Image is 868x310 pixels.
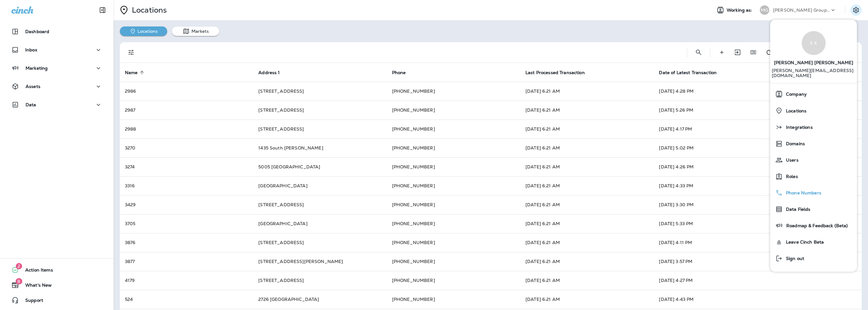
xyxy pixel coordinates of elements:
td: 3274 [120,157,253,176]
td: [DATE] 5:02 PM [654,138,862,157]
td: [DATE] 6:21 AM [520,252,654,271]
span: Roadmap & Feedback (Beta) [783,223,848,229]
td: 3270 [120,138,253,157]
td: [DATE] 4:33 PM [654,176,862,195]
td: [STREET_ADDRESS] [253,195,387,214]
td: [PHONE_NUMBER] [387,82,520,101]
a: Roles [773,170,854,183]
td: [STREET_ADDRESS] [253,82,387,101]
td: [DATE] 4:11 PM [654,233,862,252]
td: [DATE] 6:21 AM [520,271,654,290]
span: Integrations [783,125,813,130]
td: [DATE] 5:26 PM [654,101,862,120]
button: Inbox [6,44,107,56]
span: Phone [392,70,414,75]
span: Locations [783,108,806,114]
td: [PHONE_NUMBER] [387,138,520,157]
button: Marketing [6,62,107,74]
td: [DATE] 6:21 AM [520,214,654,233]
td: [PHONE_NUMBER] [387,157,520,176]
button: Phone Numbers [770,184,857,201]
td: 3429 [120,195,253,214]
td: [PHONE_NUMBER] [387,271,520,290]
button: Assets [6,80,107,93]
td: 3877 [120,252,253,271]
p: Data [26,102,36,107]
span: 8 [15,278,22,284]
td: [PHONE_NUMBER] [387,120,520,138]
td: 3316 [120,176,253,195]
p: [PERSON_NAME][EMAIL_ADDRESS][DOMAIN_NAME] [771,68,855,83]
td: [DATE] 6:21 AM [520,157,654,176]
span: Refresh transaction statistics [763,49,775,55]
td: 3705 [120,214,253,233]
span: Phone Numbers [783,190,821,196]
button: Import Locations [731,46,744,59]
span: Support [19,298,43,305]
span: Phone [392,70,406,75]
td: 1435 South [PERSON_NAME] [253,138,387,157]
td: [PHONE_NUMBER] [387,252,520,271]
a: Locations [773,104,854,117]
button: 2Action Items [6,264,107,276]
button: Filters [125,46,138,59]
button: Leave Cinch Beta [770,234,857,250]
div: MG [760,5,769,15]
p: [PERSON_NAME] Group dba [PERSON_NAME] [773,8,830,13]
button: Roles [770,168,857,184]
button: Data Fields [770,201,857,217]
td: [STREET_ADDRESS] [253,101,387,120]
td: [DATE] 6:21 AM [520,290,654,309]
td: [STREET_ADDRESS] [253,271,387,290]
td: [PHONE_NUMBER] [387,176,520,195]
span: Company [783,92,807,97]
td: [STREET_ADDRESS][PERSON_NAME] [253,252,387,271]
span: Last Processed Transaction [525,70,585,75]
button: Locations [120,26,167,36]
td: [GEOGRAPHIC_DATA] [253,176,387,195]
td: 4179 [120,271,253,290]
span: Date of Latest Transaction [659,70,717,75]
button: Support [6,294,107,307]
td: [DATE] 4:27 PM [654,271,862,290]
button: Dashboard [6,25,107,38]
span: Roles [783,174,798,179]
td: [PHONE_NUMBER] [387,214,520,233]
a: Company [773,88,854,100]
p: Dashboard [25,29,49,34]
td: 2988 [120,120,253,138]
button: Data [6,98,107,111]
button: Markets [172,26,219,36]
td: [DATE] 6:21 AM [520,138,654,157]
td: [PHONE_NUMBER] [387,195,520,214]
td: 2986 [120,82,253,101]
span: Name [125,70,138,75]
td: 524 [120,290,253,309]
button: Collapse Sidebar [94,4,111,16]
td: [PHONE_NUMBER] [387,290,520,309]
span: Data Fields [783,207,811,212]
div: S K [801,31,825,55]
span: Address 1 [258,70,288,75]
button: Create Location [715,46,728,59]
td: [DATE] 3:57 PM [654,252,862,271]
td: [DATE] 6:21 AM [520,233,654,252]
span: [PERSON_NAME] [PERSON_NAME] [774,55,853,68]
button: Company [770,86,857,102]
p: Marketing [26,66,48,71]
td: [STREET_ADDRESS] [253,233,387,252]
td: 2987 [120,101,253,120]
button: Integrations [770,119,857,135]
td: [DATE] 6:21 AM [520,176,654,195]
span: 2 [16,263,22,269]
td: [STREET_ADDRESS] [253,120,387,138]
span: Name [125,70,146,75]
button: Domains [770,135,857,152]
td: [DATE] 5:33 PM [654,214,862,233]
button: Search Locations [692,46,705,59]
span: Sign out [783,256,804,261]
button: Users [770,152,857,168]
button: Settings [850,4,862,16]
td: [PHONE_NUMBER] [387,233,520,252]
a: Users [773,154,854,166]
